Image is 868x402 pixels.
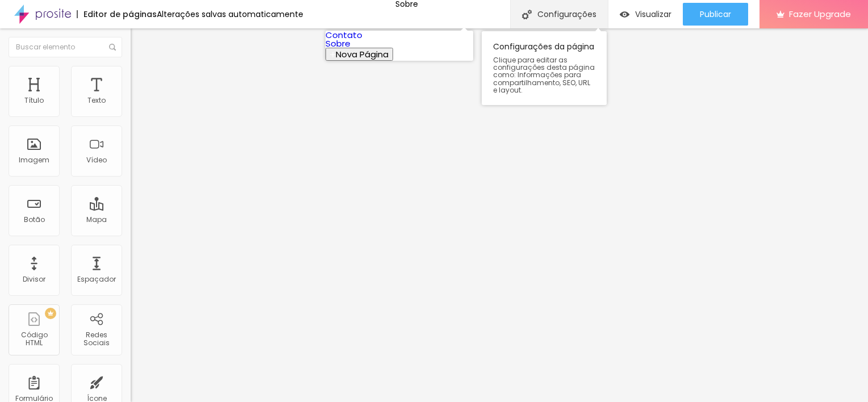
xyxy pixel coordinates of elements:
a: Sobre [325,37,350,49]
div: Espaçador [77,275,116,283]
div: Texto [87,97,106,104]
a: Contato [325,29,362,41]
div: Código HTML [11,331,56,347]
button: Visualizar [608,3,683,26]
span: Publicar [700,10,731,19]
button: Publicar [683,3,748,26]
img: Icone [109,44,116,51]
span: Nova Página [336,48,389,60]
div: Imagem [19,156,49,164]
input: Buscar elemento [9,37,122,57]
span: Fazer Upgrade [789,9,851,19]
span: Clique para editar as configurações desta página como: Informações para compartilhamento, SEO, UR... [493,56,595,94]
div: Redes Sociais [74,331,119,347]
div: Editor de páginas [77,10,157,18]
iframe: Editor [131,28,868,402]
div: Divisor [23,275,45,283]
img: view-1.svg [620,10,629,19]
div: Mapa [86,216,107,224]
div: Configurações da página [482,31,607,105]
div: Botão [24,216,45,224]
div: Vídeo [86,156,107,164]
img: Icone [522,10,532,19]
button: Nova Página [325,48,393,61]
span: Visualizar [635,10,671,19]
div: Título [24,97,44,104]
div: Alterações salvas automaticamente [157,10,303,18]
